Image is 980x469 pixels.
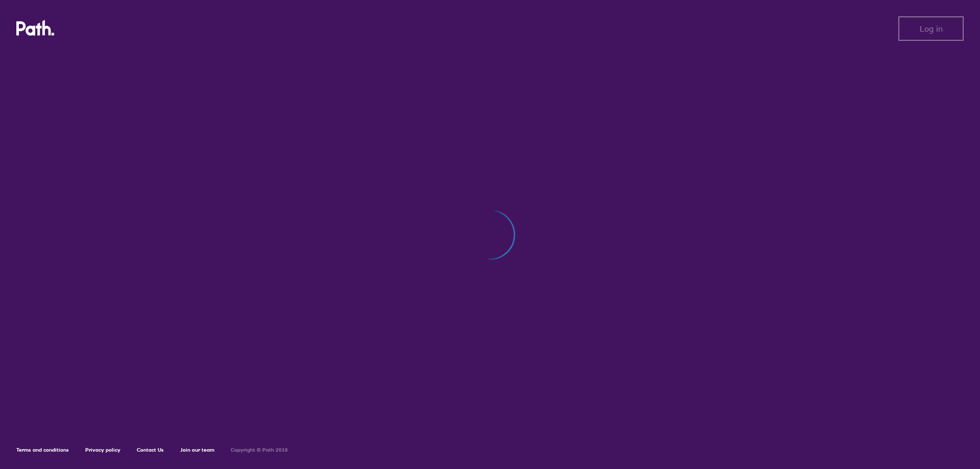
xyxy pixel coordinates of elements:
[180,447,214,453] a: Join our team
[137,447,164,453] a: Contact Us
[16,447,69,453] a: Terms and conditions
[920,24,943,33] span: Log in
[85,447,120,453] a: Privacy policy
[231,447,288,453] h6: Copyright © Path 2018
[898,16,964,41] button: Log in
